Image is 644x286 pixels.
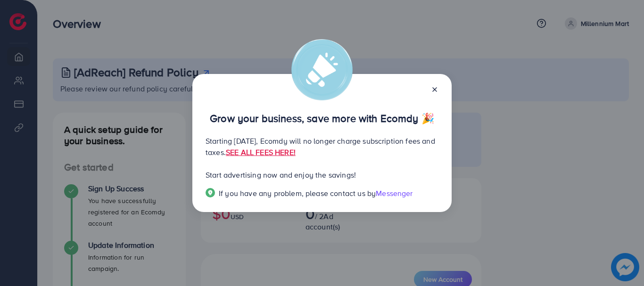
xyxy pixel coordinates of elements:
[226,147,296,157] a: SEE ALL FEES HERE!
[206,135,438,158] p: Starting [DATE], Ecomdy will no longer charge subscription fees and taxes.
[206,169,438,180] p: Start advertising now and enjoy the savings!
[219,188,376,198] span: If you have any problem, please contact us by
[291,39,353,100] img: alert
[206,188,215,197] img: Popup guide
[206,113,438,124] p: Grow your business, save more with Ecomdy 🎉
[376,188,413,198] span: Messenger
